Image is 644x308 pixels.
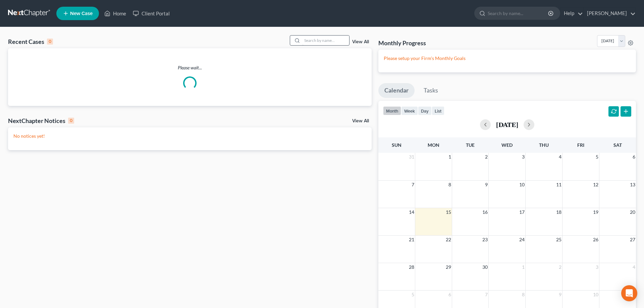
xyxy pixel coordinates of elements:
a: Calendar [378,83,415,98]
span: 1 [521,263,525,271]
span: 15 [445,208,452,216]
div: Open Intercom Messenger [621,285,637,301]
a: View All [352,119,369,123]
h2: [DATE] [496,121,518,128]
span: 3 [521,153,525,161]
span: Mon [428,142,439,148]
span: 21 [408,236,415,244]
span: 1 [448,153,452,161]
div: 0 [68,118,74,124]
span: Fri [577,142,584,148]
span: 22 [445,236,452,244]
span: 5 [595,153,599,161]
span: 8 [521,291,525,299]
span: 17 [519,208,525,216]
span: 8 [448,181,452,189]
button: list [432,106,444,115]
span: 13 [629,181,636,189]
span: 14 [408,208,415,216]
p: Please setup your Firm's Monthly Goals [384,55,631,62]
h3: Monthly Progress [378,39,426,47]
span: 6 [448,291,452,299]
a: Help [560,7,583,19]
div: Recent Cases [8,38,53,46]
input: Search by name... [488,7,549,19]
span: Wed [501,142,513,148]
span: 10 [519,181,525,189]
span: 24 [519,236,525,244]
span: 2 [558,263,562,271]
span: 5 [411,291,415,299]
div: NextChapter Notices [8,117,74,125]
span: 4 [632,263,636,271]
span: 7 [411,181,415,189]
span: 16 [482,208,488,216]
a: Tasks [418,83,444,98]
span: 25 [555,236,562,244]
button: week [401,106,418,115]
span: 18 [555,208,562,216]
a: Client Portal [129,7,173,19]
span: 3 [595,263,599,271]
div: 0 [47,39,53,45]
span: 30 [482,263,488,271]
span: 6 [632,153,636,161]
button: day [418,106,432,115]
span: 27 [629,236,636,244]
input: Search by name... [302,36,349,45]
span: New Case [70,11,93,16]
span: 7 [484,291,488,299]
span: 4 [558,153,562,161]
p: No notices yet! [13,133,366,139]
span: 2 [484,153,488,161]
a: Home [101,7,129,19]
span: 20 [629,208,636,216]
a: View All [352,40,369,44]
a: [PERSON_NAME] [584,7,636,19]
span: 12 [592,181,599,189]
span: 10 [592,291,599,299]
span: 26 [592,236,599,244]
span: Sun [392,142,401,148]
p: Please wait... [8,64,372,71]
span: 9 [558,291,562,299]
button: month [383,106,401,115]
span: 28 [408,263,415,271]
span: 29 [445,263,452,271]
span: 11 [555,181,562,189]
span: 19 [592,208,599,216]
span: 9 [484,181,488,189]
span: Sat [613,142,622,148]
span: Tue [466,142,475,148]
span: Thu [539,142,549,148]
span: 31 [408,153,415,161]
span: 23 [482,236,488,244]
